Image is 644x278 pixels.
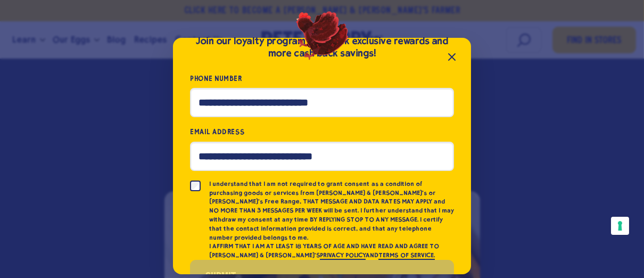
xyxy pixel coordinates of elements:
label: Email Address [190,126,454,138]
input: I understand that I am not required to grant consent as a condition of purchasing goods or servic... [190,181,201,191]
div: Join our loyalty program to unlock exclusive rewards and more cash back savings! [190,35,454,60]
p: I understand that I am not required to grant consent as a condition of purchasing goods or servic... [209,179,454,242]
button: Your consent preferences for tracking technologies [611,217,629,235]
button: Close popup [441,46,463,68]
a: TERMS OF SERVICE. [378,251,434,260]
label: Phone Number [190,72,454,85]
p: I AFFIRM THAT I AM AT LEAST 18 YEARS OF AGE AND HAVE READ AND AGREE TO [PERSON_NAME] & [PERSON_NA... [209,242,454,260]
a: PRIVACY POLICY [320,251,366,260]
